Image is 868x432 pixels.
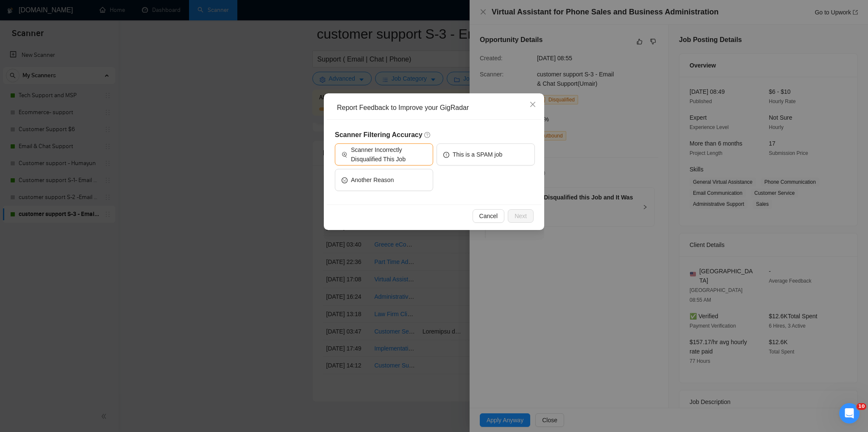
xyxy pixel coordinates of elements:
[337,103,537,112] div: Report Feedback to Improve your GigRadar
[335,143,433,166] button: Scanner Incorrectly Disqualified This Job
[508,209,534,223] button: Next
[342,177,348,183] span: frown
[335,130,535,140] h5: Scanner Filtering Accuracy
[857,403,866,410] span: 10
[424,132,431,138] span: question-circle
[529,101,536,108] span: close
[473,209,505,223] button: Cancel
[521,93,544,116] button: Close
[437,143,535,166] button: exclamation-circleThis is a SPAM job
[839,403,860,424] iframe: Intercom live chat
[479,211,498,221] span: Cancel
[335,169,433,191] button: frownAnother Reason
[351,175,394,185] span: Another Reason
[351,145,426,164] span: Scanner Incorrectly Disqualified This Job
[443,151,449,157] span: exclamation-circle
[453,150,502,159] span: This is a SPAM job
